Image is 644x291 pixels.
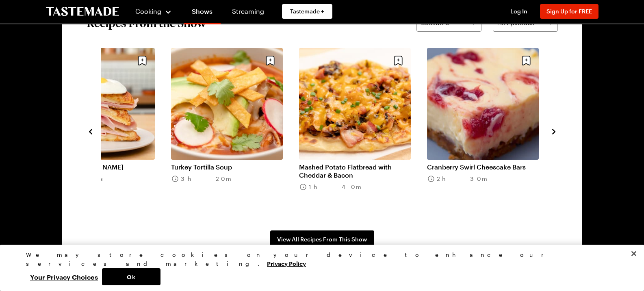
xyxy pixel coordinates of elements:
[270,230,374,248] a: View All Recipes From This Show
[43,48,171,214] div: 4 / 8
[290,7,324,15] span: Tastemade +
[262,53,278,68] button: Save recipe
[625,245,643,263] button: Close
[427,48,555,214] div: 7 / 8
[546,8,592,15] span: Sign Up for FREE
[299,48,427,214] div: 6 / 8
[427,163,539,171] a: Cranberry Swirl Cheescake Bars
[46,7,119,16] a: To Tastemade Home Page
[135,7,161,15] span: Cooking
[390,53,406,68] button: Save recipe
[102,268,160,285] button: Ok
[510,8,527,15] span: Log In
[26,250,611,268] div: We may store cookies on your device to enhance our services and marketing.
[134,53,150,68] button: Save recipe
[503,7,535,15] button: Log In
[550,126,558,136] button: navigate to next item
[267,259,306,267] a: More information about your privacy, opens in a new tab
[135,2,172,21] button: Cooking
[26,250,611,285] div: Privacy
[171,163,283,171] a: Turkey Tortilla Soup
[518,53,534,68] button: Save recipe
[26,268,102,285] button: Your Privacy Choices
[277,235,367,243] span: View All Recipes From This Show
[184,2,221,24] a: Shows
[171,48,299,214] div: 5 / 8
[299,163,411,179] a: Mashed Potato Flatbread with Cheddar & Bacon
[87,126,95,136] button: navigate to previous item
[282,4,332,19] a: Tastemade +
[540,4,598,19] button: Sign Up for FREE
